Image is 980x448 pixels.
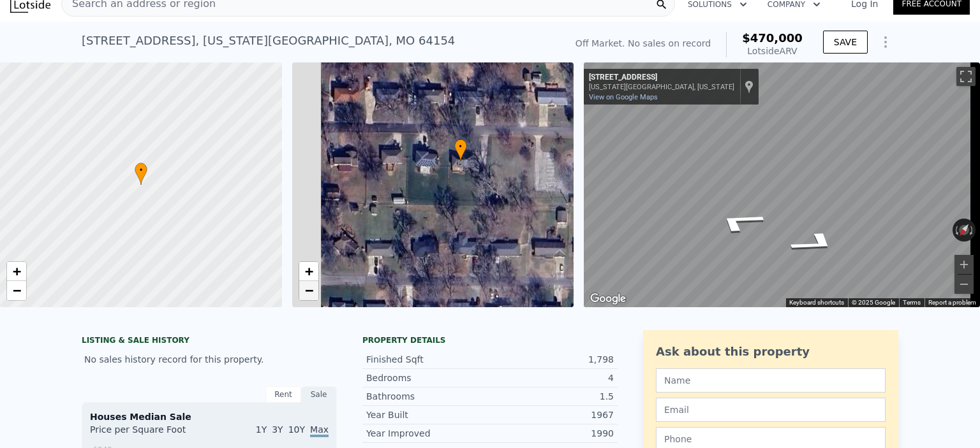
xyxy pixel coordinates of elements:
div: Ask about this property [656,343,886,361]
a: Report a problem [928,299,976,306]
a: Zoom in [299,262,318,281]
input: Name [656,368,886,393]
div: • [135,163,147,185]
div: LISTING & SALE HISTORY [82,335,337,348]
a: View on Google Maps [589,93,658,101]
button: Rotate clockwise [969,219,976,242]
path: Go West, NW 86th Terrace [769,226,861,259]
span: • [454,141,467,152]
a: Show location on map [745,80,754,94]
button: Zoom out [954,275,974,294]
input: Email [656,398,886,422]
div: 1.5 [490,390,614,403]
div: No sales history record for this property. [82,348,337,371]
div: Street View [584,62,980,307]
div: Rent [265,386,301,403]
button: Keyboard shortcuts [789,298,844,307]
div: 1967 [490,408,614,421]
span: • [135,164,147,176]
div: • [454,139,467,161]
a: Zoom out [299,281,318,300]
span: $470,000 [742,31,803,45]
span: Max [310,424,329,437]
a: Zoom in [7,262,26,281]
div: Houses Median Sale [90,410,329,423]
button: Show Options [873,29,898,55]
a: Terms (opens in new tab) [903,299,921,306]
div: Sale [301,386,337,403]
div: Property details [362,335,618,345]
span: + [304,263,313,279]
div: Off Market. No sales on record [575,37,711,50]
span: © 2025 Google [852,299,895,306]
div: Map [584,62,980,307]
div: Year Built [366,408,490,421]
span: − [13,282,21,298]
div: 1990 [490,427,614,440]
div: 4 [490,372,614,384]
div: [US_STATE][GEOGRAPHIC_DATA], [US_STATE] [589,83,734,91]
span: + [13,263,21,279]
button: Zoom in [954,255,974,274]
div: Lotside ARV [742,45,803,57]
div: Price per Square Foot [90,423,209,444]
img: Google [587,291,629,307]
span: 1Y [256,424,267,435]
div: [STREET_ADDRESS] [589,73,734,83]
div: [STREET_ADDRESS] , [US_STATE][GEOGRAPHIC_DATA] , MO 64154 [82,32,455,50]
a: Open this area in Google Maps (opens a new window) [587,291,629,307]
div: Bathrooms [366,390,490,403]
span: 3Y [272,424,283,435]
a: Zoom out [7,281,26,300]
div: 1,798 [490,353,614,366]
div: Finished Sqft [366,353,490,366]
span: − [304,282,313,298]
button: Rotate counterclockwise [953,219,960,242]
path: Go East, NW 86th Terrace [694,205,786,238]
div: Year Improved [366,427,490,440]
span: 10Y [288,424,305,435]
button: SAVE [823,31,868,54]
button: Toggle fullscreen view [956,67,976,86]
div: Bedrooms [366,372,490,384]
button: Reset the view [953,218,975,242]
